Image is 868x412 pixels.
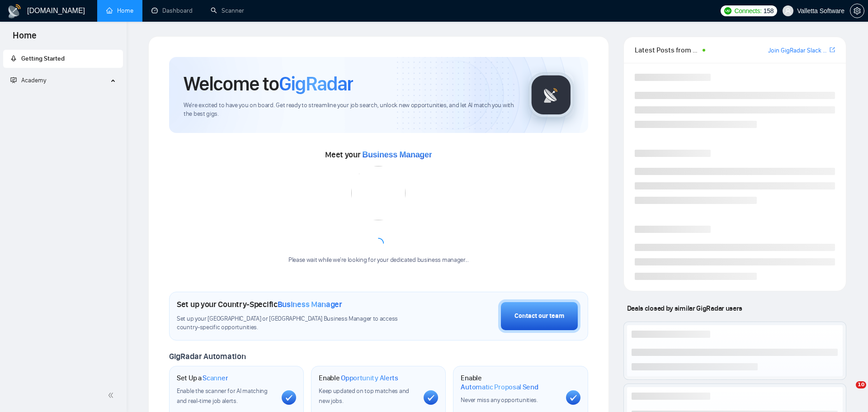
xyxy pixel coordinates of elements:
[21,76,46,84] span: Academy
[528,72,574,118] img: gigradar-logo.png
[10,55,17,62] span: rocket
[724,7,731,14] img: upwork-logo.png
[461,383,538,392] span: Automatic Proposal Send
[764,6,774,16] span: 158
[184,101,514,118] span: We're excited to have you on board. Get ready to streamline your job search, unlock new opportuni...
[371,236,386,251] span: loading
[169,351,245,361] span: GigRadar Automation
[837,381,859,403] iframe: Intercom live chat
[151,7,193,14] a: dashboardDashboard
[341,374,398,383] span: Opportunity Alerts
[7,4,22,19] img: logo
[785,8,791,14] span: user
[211,7,244,14] a: searchScanner
[203,374,228,383] span: Scanner
[734,6,761,16] span: Connects:
[106,7,133,14] a: homeHome
[850,4,864,18] button: setting
[5,29,44,48] span: Home
[325,150,432,160] span: Meet your
[10,76,46,84] span: Academy
[319,387,409,405] span: Keep updated on top matches and new jobs.
[362,150,432,159] span: Business Manager
[768,46,828,56] a: Join GigRadar Slack Community
[623,300,746,316] span: Deals closed by similar GigRadar users
[830,46,835,54] a: export
[279,71,353,96] span: GigRadar
[177,387,268,405] span: Enable the scanner for AI matching and real-time job alerts.
[319,374,398,383] h1: Enable
[461,396,538,404] span: Never miss any opportunities.
[278,299,342,309] span: Business Manager
[514,311,564,321] div: Contact our team
[177,315,419,332] span: Set up your [GEOGRAPHIC_DATA] or [GEOGRAPHIC_DATA] Business Manager to access country-specific op...
[635,44,700,56] span: Latest Posts from the GigRadar Community
[461,374,558,391] h1: Enable
[3,50,123,68] li: Getting Started
[856,381,866,388] span: 10
[498,299,580,333] button: Contact our team
[351,166,406,220] img: error
[177,374,228,383] h1: Set Up a
[177,299,342,309] h1: Set up your Country-Specific
[10,77,17,83] span: fund-projection-screen
[283,256,474,265] div: Please wait while we're looking for your dedicated business manager...
[850,7,864,14] span: setting
[850,7,864,14] a: setting
[21,55,65,62] span: Getting Started
[184,71,353,96] h1: Welcome to
[830,46,835,53] span: export
[108,391,117,400] span: double-left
